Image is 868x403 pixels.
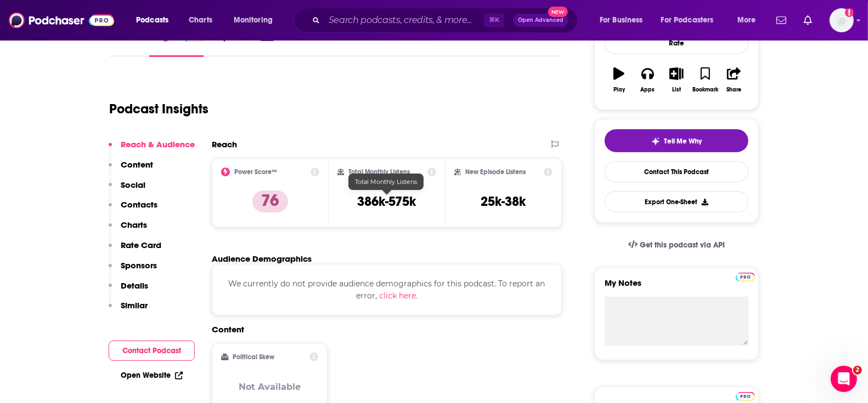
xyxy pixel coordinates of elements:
[413,32,439,57] a: Similar
[121,220,147,230] p: Charts
[692,87,718,93] div: Bookmark
[290,32,322,57] a: Reviews
[189,13,212,28] span: Charts
[465,168,526,176] h2: New Episode Listens
[121,240,161,250] p: Rate Card
[128,11,183,29] button: open menu
[484,13,504,27] span: ⌘ K
[9,10,114,31] img: Podchaser - Follow, Share and Rate Podcasts
[228,279,545,301] span: We currently do not provide audience demographics for this podcast. To report an error,
[109,139,195,159] button: Reach & Audience
[605,60,633,100] button: Play
[233,353,275,361] h2: Political Skew
[357,193,416,210] h3: 386k-575k
[109,240,161,260] button: Rate Card
[600,13,643,28] span: For Business
[109,220,147,240] button: Charts
[226,11,287,29] button: open menu
[736,392,755,401] img: Podchaser Pro
[772,11,791,30] a: Show notifications dropdown
[212,254,312,264] h2: Audience Demographics
[109,341,195,361] button: Contact Podcast
[640,240,725,250] span: Get this podcast via API
[662,60,691,100] button: List
[234,168,277,176] h2: Power Score™
[831,366,857,392] iframe: Intercom live chat
[845,8,854,17] svg: Add a profile image
[355,178,417,186] span: Total Monthly Listens
[348,168,410,176] h2: Total Monthly Listens
[736,390,755,401] a: Pro website
[109,159,153,180] button: Content
[592,11,657,29] button: open menu
[605,32,748,54] div: Rate
[109,280,148,301] button: Details
[109,101,208,117] h1: Podcast Insights
[654,11,730,29] button: open menu
[736,273,755,281] img: Podchaser Pro
[109,199,157,220] button: Contacts
[651,137,660,146] img: tell me why sparkle
[726,87,741,93] div: Share
[830,8,854,32] button: Show profile menu
[736,271,755,281] a: Pro website
[109,260,157,280] button: Sponsors
[513,14,568,27] button: Open AdvancedNew
[109,300,148,320] button: Similar
[661,13,714,28] span: For Podcasters
[381,32,397,57] a: Lists
[605,129,748,152] button: tell me why sparkleTell Me Why
[121,300,148,310] p: Similar
[121,199,157,210] p: Contacts
[121,260,157,270] p: Sponsors
[633,60,662,100] button: Apps
[605,191,748,212] button: Export One-Sheet
[305,8,588,33] div: Search podcasts, credits, & more...
[613,87,625,93] div: Play
[548,7,568,17] span: New
[518,18,563,23] span: Open Advanced
[324,11,484,29] input: Search podcasts, credits, & more...
[641,87,655,93] div: Apps
[830,8,854,32] span: Logged in as lemya
[121,139,195,149] p: Reach & Audience
[212,324,553,335] h2: Content
[182,11,219,29] a: Charts
[234,13,273,28] span: Monitoring
[481,193,526,210] h3: 25k-38k
[337,32,365,57] a: Credits
[149,32,204,57] a: InsightsPodchaser Pro
[691,60,719,100] button: Bookmark
[799,11,816,30] a: Show notifications dropdown
[830,8,854,32] img: User Profile
[737,13,756,28] span: More
[379,290,418,302] button: click here.
[619,232,734,258] a: Get this podcast via API
[121,180,145,190] p: Social
[212,139,237,149] h2: Reach
[605,278,748,297] label: My Notes
[730,11,770,29] button: open menu
[121,159,153,170] p: Content
[605,161,748,182] a: Contact This Podcast
[664,137,702,146] span: Tell Me Why
[239,382,301,392] h3: Not Available
[121,280,148,291] p: Details
[720,60,748,100] button: Share
[853,366,862,375] span: 2
[121,371,183,380] a: Open Website
[109,180,145,200] button: Social
[219,32,274,57] a: Episodes490
[136,13,168,28] span: Podcasts
[252,191,288,212] p: 76
[672,87,681,93] div: List
[109,32,134,57] a: About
